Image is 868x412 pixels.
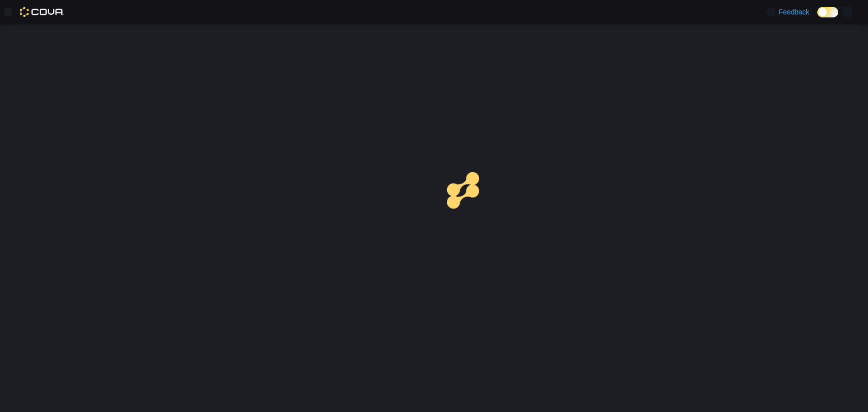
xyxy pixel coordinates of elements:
img: Cova [20,7,64,17]
img: cova-loader [434,165,509,239]
span: Feedback [779,7,809,17]
input: Dark Mode [817,7,838,17]
a: Feedback [763,2,813,22]
span: Dark Mode [817,17,818,18]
